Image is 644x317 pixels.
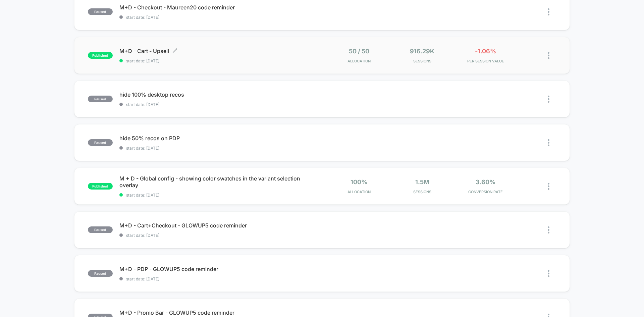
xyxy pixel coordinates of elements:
span: paused [88,226,113,233]
span: 3.60% [476,178,495,186]
span: start date: [DATE] [119,58,322,63]
span: M+D - Checkout - Maureen20 code reminder [119,4,322,11]
img: close [548,8,549,15]
span: 1.5M [415,178,429,186]
span: 916.29k [410,48,434,55]
span: M + D - Global config - showing color swatches in the variant selection overlay [119,175,322,189]
span: -1.06% [475,48,496,55]
span: start date: [DATE] [119,102,322,107]
span: paused [88,270,113,277]
span: hide 100% desktop recos [119,91,322,98]
span: M+D - Cart - Upsell [119,48,322,54]
img: close [548,52,549,59]
span: 50 / 50 [349,48,369,55]
span: CONVERSION RATE [455,190,516,194]
span: paused [88,8,113,15]
span: M+D - PDP - GLOWUP5 code reminder [119,266,322,272]
span: start date: [DATE] [119,193,322,198]
span: Sessions [392,190,452,194]
span: paused [88,139,113,146]
span: PER SESSION VALUE [455,59,516,63]
span: start date: [DATE] [119,15,322,20]
span: 100% [351,178,367,186]
span: M+D - Cart+Checkout - GLOWUP5 code reminder [119,222,322,229]
span: published [88,52,113,59]
span: start date: [DATE] [119,276,322,281]
span: paused [88,96,113,102]
span: Allocation [347,190,371,194]
span: published [88,183,113,190]
span: start date: [DATE] [119,233,322,238]
img: close [548,270,549,277]
img: close [548,183,549,190]
span: start date: [DATE] [119,146,322,151]
span: M+D - Promo Bar - GLOWUP5 code reminder [119,309,322,316]
span: Sessions [392,59,452,63]
img: close [548,226,549,233]
span: Allocation [347,59,371,63]
span: hide 50% recos on PDP [119,135,322,142]
img: close [548,96,549,103]
img: close [548,139,549,146]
